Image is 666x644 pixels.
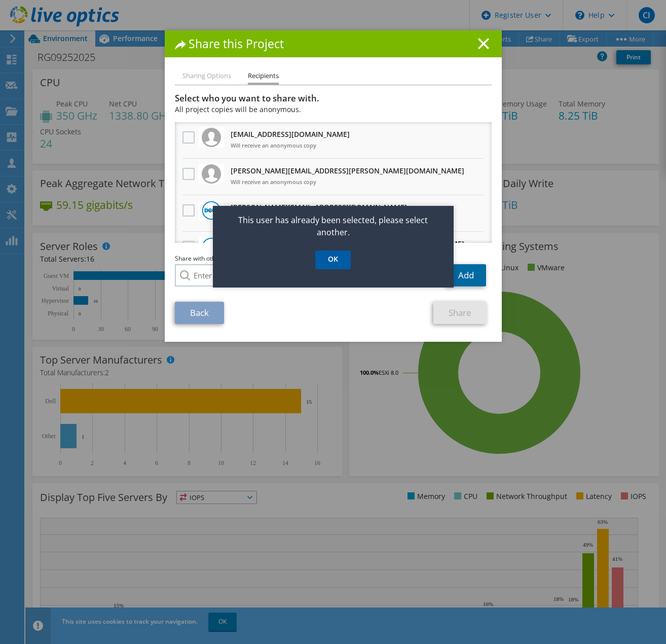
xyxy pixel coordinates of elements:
[231,176,464,188] span: Will receive an anonymous copy
[231,199,407,227] h3: [PERSON_NAME][EMAIL_ADDRESS][DOMAIN_NAME]
[213,214,454,238] p: This user has already been selected, please select another.
[175,264,438,287] input: Enter email address
[248,70,279,85] li: Recipients
[175,38,492,50] h1: Share this Project
[175,302,224,324] a: Back
[202,201,221,220] img: Dell
[202,164,221,184] img: Logo
[175,254,271,263] span: Share with other Live Optics users
[433,302,487,324] a: Share
[446,264,486,287] a: Add
[202,237,221,257] img: Dell
[315,251,351,269] a: OK
[182,70,231,83] li: Sharing Options
[202,128,221,147] img: Logo
[175,93,492,104] h3: Select who you want to share with.
[231,126,350,154] h3: [EMAIL_ADDRESS][DOMAIN_NAME]
[231,140,350,151] span: Will receive an anonymous copy
[175,104,492,115] p: All project copies will be anonymous.
[231,163,464,190] h3: [PERSON_NAME][EMAIL_ADDRESS][PERSON_NAME][DOMAIN_NAME]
